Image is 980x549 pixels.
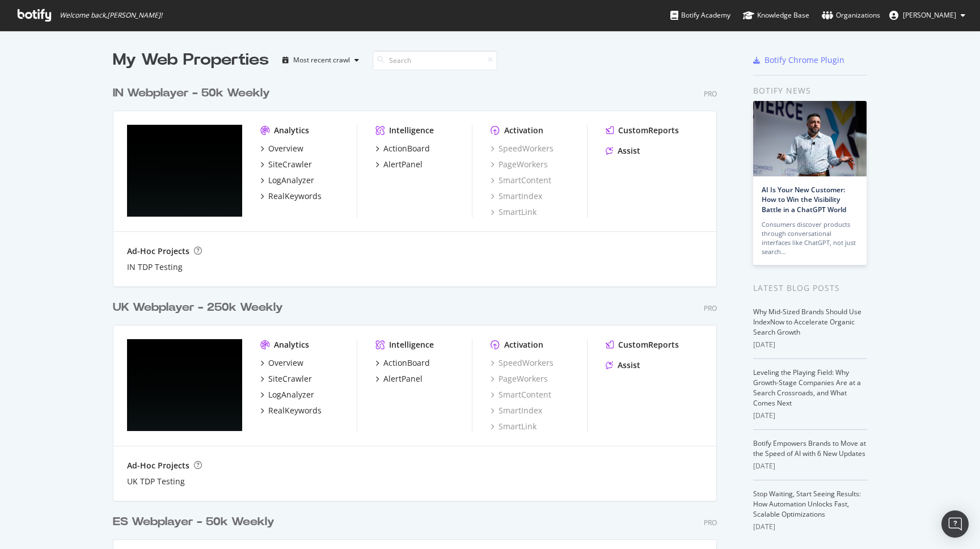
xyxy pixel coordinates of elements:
[762,220,858,256] div: Consumers discover products through conversational interfaces like ChatGPT, not just search…
[753,307,861,337] a: Why Mid-Sized Brands Should Use IndexNow to Accelerate Organic Search Growth
[113,85,274,102] a: IN Webplayer - 50k Weekly
[764,54,844,66] div: Botify Chrome Plugin
[268,191,322,202] div: RealKeywords
[753,489,861,519] a: Stop Waiting, Start Seeing Results: How Automation Unlocks Fast, Scalable Optimizations
[753,368,861,408] a: Leveling the Playing Field: Why Growth-Stage Companies Are at a Search Crossroads, and What Comes...
[127,246,189,257] div: Ad-Hoc Projects
[941,510,969,538] div: Open Intercom Messenger
[127,460,189,471] div: Ad-Hoc Projects
[293,57,350,64] div: Most recent crawl
[260,373,312,385] a: SiteCrawler
[753,101,867,176] img: AI Is Your New Customer: How to Win the Visibility Battle in a ChatGPT World
[278,51,364,69] button: Most recent crawl
[504,125,543,136] div: Activation
[491,159,548,170] a: PageWorkers
[618,125,679,136] div: CustomReports
[606,125,679,136] a: CustomReports
[504,339,543,350] div: Activation
[822,10,880,21] div: Organizations
[753,340,867,350] div: [DATE]
[389,125,434,136] div: Intelligence
[491,206,537,218] a: SmartLink
[753,85,867,97] div: Botify news
[704,518,717,527] div: Pro
[373,50,497,70] input: Search
[606,145,640,157] a: Assist
[606,339,679,350] a: CustomReports
[880,6,974,24] button: [PERSON_NAME]
[260,389,314,400] a: LogAnalyzer
[491,191,542,202] a: SmartIndex
[127,125,242,217] img: music.amazon.in
[127,261,183,273] a: IN TDP Testing
[618,145,640,157] div: Assist
[383,373,423,385] div: AlertPanel
[753,461,867,471] div: [DATE]
[704,303,717,313] div: Pro
[753,438,866,458] a: Botify Empowers Brands to Move at the Speed of AI with 6 New Updates
[260,175,314,186] a: LogAnalyzer
[268,389,314,400] div: LogAnalyzer
[375,373,423,385] a: AlertPanel
[491,389,551,400] a: SmartContent
[268,405,322,416] div: RealKeywords
[375,143,430,154] a: ActionBoard
[375,357,430,369] a: ActionBoard
[704,89,717,99] div: Pro
[753,522,867,532] div: [DATE]
[113,85,270,102] div: IN Webplayer - 50k Weekly
[113,514,274,530] div: ES Webplayer - 50k Weekly
[260,143,303,154] a: Overview
[491,175,551,186] a: SmartContent
[260,405,322,416] a: RealKeywords
[753,54,844,66] a: Botify Chrome Plugin
[113,299,288,316] a: UK Webplayer - 250k Weekly
[383,159,423,170] div: AlertPanel
[260,159,312,170] a: SiteCrawler
[127,476,185,487] a: UK TDP Testing
[753,411,867,421] div: [DATE]
[753,282,867,294] div: Latest Blog Posts
[113,49,269,71] div: My Web Properties
[762,185,846,214] a: AI Is Your New Customer: How to Win the Visibility Battle in a ChatGPT World
[743,10,809,21] div: Knowledge Base
[127,339,242,431] img: music.amazon.co.uk
[383,357,430,369] div: ActionBoard
[491,373,548,385] a: PageWorkers
[375,159,423,170] a: AlertPanel
[491,143,554,154] a: SpeedWorkers
[274,125,309,136] div: Analytics
[491,421,537,432] a: SmartLink
[491,405,542,416] a: SmartIndex
[670,10,730,21] div: Botify Academy
[491,357,554,369] a: SpeedWorkers
[606,360,640,371] a: Assist
[389,339,434,350] div: Intelligence
[903,10,956,20] span: Gourav Aggarwal
[113,514,279,530] a: ES Webplayer - 50k Weekly
[268,159,312,170] div: SiteCrawler
[268,357,303,369] div: Overview
[268,175,314,186] div: LogAnalyzer
[60,11,162,20] span: Welcome back, [PERSON_NAME] !
[274,339,309,350] div: Analytics
[383,143,430,154] div: ActionBoard
[268,143,303,154] div: Overview
[260,191,322,202] a: RealKeywords
[260,357,303,369] a: Overview
[113,299,283,316] div: UK Webplayer - 250k Weekly
[618,339,679,350] div: CustomReports
[618,360,640,371] div: Assist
